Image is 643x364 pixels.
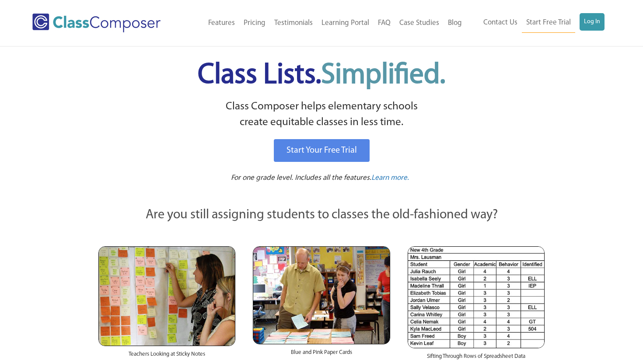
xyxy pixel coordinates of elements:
a: Testimonials [270,14,317,33]
a: Start Your Free Trial [274,139,370,162]
a: FAQ [374,14,395,33]
img: Class Composer [32,14,161,32]
span: Start Your Free Trial [287,146,357,155]
span: Simplified. [321,61,445,90]
nav: Header Menu [466,13,605,33]
img: Blue and Pink Paper Cards [253,246,390,344]
a: Case Studies [395,14,444,33]
a: Blog [444,14,466,33]
a: Pricing [239,14,270,33]
a: Learning Portal [317,14,374,33]
a: Log In [580,13,605,31]
span: Learn more. [371,174,409,182]
span: For one grade level. Includes all the features. [231,174,371,182]
img: Teachers Looking at Sticky Notes [98,246,235,346]
a: Learn more. [371,173,409,184]
span: Class Lists. [198,61,445,90]
nav: Header Menu [183,14,466,33]
a: Contact Us [479,13,522,32]
p: Are you still assigning students to classes the old-fashioned way? [98,206,545,225]
img: Spreadsheets [408,246,545,348]
p: Class Composer helps elementary schools create equitable classes in less time. [97,99,546,131]
a: Start Free Trial [522,13,575,33]
a: Features [204,14,239,33]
